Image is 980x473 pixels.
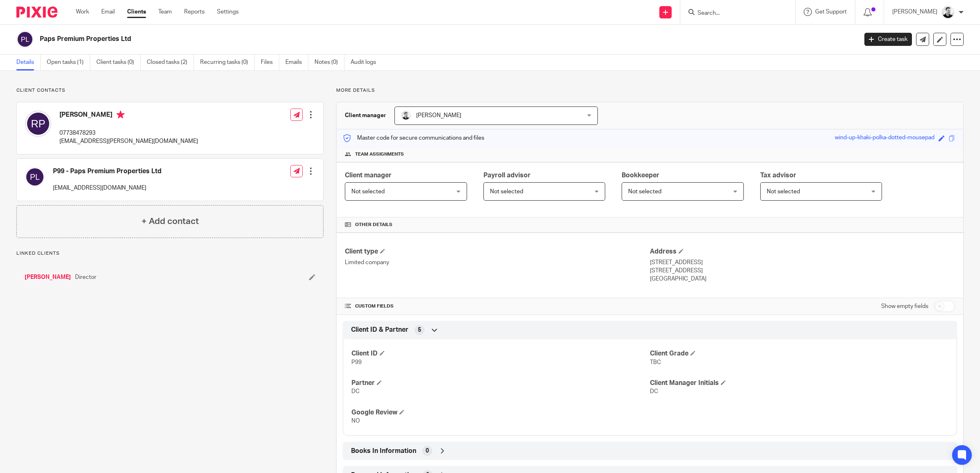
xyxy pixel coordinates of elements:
a: Closed tasks (2) [147,54,194,70]
span: Director [75,273,96,281]
span: Payroll advisor [483,172,531,179]
a: Details [16,54,41,70]
p: Client contacts [16,87,324,94]
p: [STREET_ADDRESS] [650,258,955,267]
a: Settings [217,8,239,16]
h4: + Add contact [141,215,199,228]
p: [PERSON_NAME] [892,8,937,16]
h4: Client Grade [650,349,948,358]
p: [GEOGRAPHIC_DATA] [650,275,955,283]
p: [EMAIL_ADDRESS][PERSON_NAME][DOMAIN_NAME] [59,137,198,145]
p: Linked clients [16,250,324,257]
span: DC [650,389,658,394]
h3: Client manager [345,111,386,120]
h4: [PERSON_NAME] [59,111,198,121]
img: Pixie [16,7,57,18]
span: Not selected [351,189,385,195]
a: Files [261,54,279,70]
div: wind-up-khaki-polka-dotted-mousepad [835,134,934,143]
a: Email [101,8,115,16]
p: [EMAIL_ADDRESS][DOMAIN_NAME] [53,184,162,192]
h4: Address [650,247,955,256]
a: Team [158,8,172,16]
span: 5 [418,326,421,334]
h4: P99 - Paps Premium Properties Ltd [53,167,162,176]
a: Emails [285,54,308,70]
p: Master code for secure communications and files [343,134,484,142]
input: Search [697,10,770,17]
i: Primary [116,111,125,119]
a: Audit logs [351,54,382,70]
a: Clients [127,8,146,16]
a: [PERSON_NAME] [25,273,71,281]
span: Not selected [767,189,800,195]
img: Dave_2025.jpg [401,111,411,120]
span: Client manager [345,172,392,179]
a: Create task [864,33,912,46]
a: Client tasks (0) [96,54,141,70]
p: Limited company [345,258,650,267]
span: [PERSON_NAME] [416,113,461,118]
h4: CUSTOM FIELDS [345,303,650,310]
span: P99 [351,360,362,365]
span: Client ID & Partner [351,326,408,334]
span: TBC [650,360,661,365]
a: Work [76,8,89,16]
span: DC [351,389,360,394]
a: Open tasks (1) [47,54,90,70]
h2: Paps Premium Properties Ltd [40,35,690,43]
img: svg%3E [25,167,45,187]
h4: Client type [345,247,650,256]
span: Not selected [628,189,661,195]
h4: Google Review [351,408,650,417]
p: 07738478293 [59,129,198,137]
span: NO [351,418,360,424]
h4: Client ID [351,349,650,358]
span: 0 [426,447,429,455]
h4: Partner [351,379,650,387]
span: Not selected [490,189,523,195]
span: Other details [355,222,392,228]
span: Bookkeeper [622,172,659,179]
span: Team assignments [355,151,404,158]
p: More details [336,87,964,94]
img: svg%3E [16,31,34,48]
span: Books In Information [351,447,416,455]
span: Tax advisor [760,172,796,179]
label: Show empty fields [881,302,928,310]
img: svg%3E [25,111,51,137]
h4: Client Manager Initials [650,379,948,387]
a: Recurring tasks (0) [200,54,255,70]
img: Dave_2025.jpg [941,6,955,19]
span: Get Support [815,9,847,15]
a: Reports [184,8,205,16]
a: Notes (0) [315,54,344,70]
p: [STREET_ADDRESS] [650,267,955,275]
